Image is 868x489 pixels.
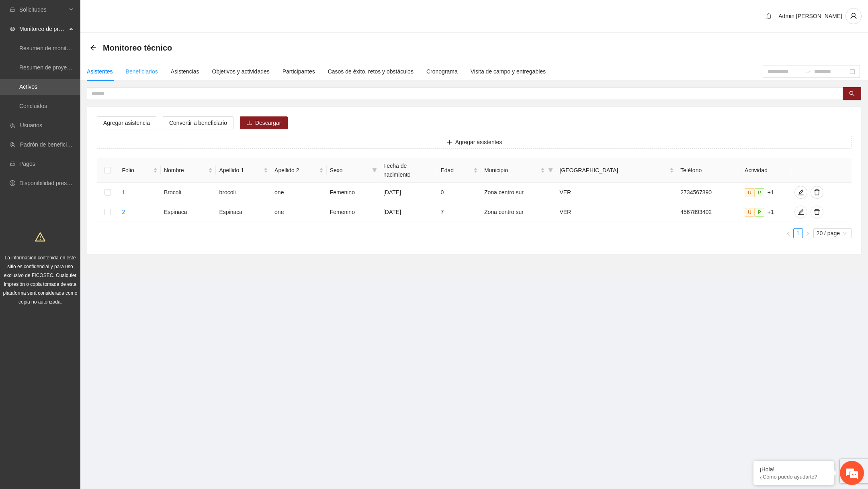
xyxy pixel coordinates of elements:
span: P [755,188,764,197]
span: Folio [122,166,151,175]
th: Fecha de nacimiento [380,158,438,183]
p: ¿Cómo puedo ayudarte? [759,474,828,480]
td: 4567893402 [677,202,741,222]
button: right [803,228,813,238]
td: Zona centro sur [481,183,557,202]
th: Folio [119,158,160,183]
td: one [271,183,327,202]
span: download [246,120,252,126]
button: delete [811,186,823,199]
th: Actividad [741,158,791,183]
button: plusAgregar asistentes [97,136,852,149]
span: Solicitudes [19,2,67,18]
span: Monitoreo técnico [103,41,172,54]
a: Usuarios [20,122,42,128]
div: Back [90,45,96,51]
textarea: Escriba su mensaje y pulse “Intro” [4,219,153,247]
button: downloadDescargar [240,116,288,129]
span: 20 / page [817,229,848,238]
span: [GEOGRAPHIC_DATA] [559,166,668,175]
span: Monitoreo de proyectos [19,21,67,37]
span: Convertir a beneficiario [169,118,227,127]
button: edit [794,206,807,218]
td: [DATE] [380,183,438,202]
button: Agregar asistencia [97,116,156,129]
span: arrow-left [90,45,96,51]
span: Agregar asistencia [103,118,150,127]
div: Page Size [813,228,852,238]
span: Descargar [255,118,281,127]
a: 1 [794,229,802,238]
div: Asistencias [171,67,199,76]
div: Minimizar ventana de chat en vivo [132,4,151,23]
a: Resumen de proyectos aprobados [19,64,105,71]
span: Municipio [484,166,539,175]
div: Visita de campo y entregables [471,67,546,76]
span: filter [547,164,555,176]
th: Edad [437,158,481,183]
span: Nombre [164,166,207,175]
a: Resumen de monitoreo [19,45,78,51]
a: Concluidos [19,103,47,109]
th: Colonia [556,158,677,183]
span: edit [795,209,807,215]
td: Espinaca [161,202,216,222]
div: ¡Hola! [759,466,828,473]
button: delete [811,206,823,218]
span: left [786,231,791,236]
th: Apellido 2 [271,158,327,183]
span: Agregar asistentes [455,138,502,147]
span: search [849,91,855,97]
span: U [745,208,755,217]
span: bell [763,13,775,19]
span: Sexo [330,166,369,175]
td: Femenino [327,183,380,202]
td: Brocoli [161,183,216,202]
td: [DATE] [380,202,438,222]
span: Estamos en línea. [47,107,111,188]
li: Previous Page [784,228,793,238]
span: filter [372,168,377,173]
div: Cronograma [426,67,458,76]
span: Edad [440,166,471,175]
span: P [755,208,764,217]
th: Apellido 1 [216,158,271,183]
td: VER [556,202,677,222]
a: 2 [122,209,125,215]
div: Asistentes [87,67,113,76]
span: right [805,231,810,236]
td: VER [556,183,677,202]
td: one [271,202,327,222]
span: Admin [PERSON_NAME] [778,13,842,19]
a: Activos [19,84,37,90]
span: delete [811,189,823,196]
li: Next Page [803,228,813,238]
td: 0 [437,183,481,202]
span: U [745,188,755,197]
span: Apellido 2 [274,166,317,175]
li: 1 [793,228,803,238]
span: delete [811,209,823,215]
td: brocoli [216,183,271,202]
span: Apellido 1 [219,166,262,175]
a: Padrón de beneficiarios [20,141,79,148]
td: Zona centro sur [481,202,557,222]
span: filter [548,168,553,173]
span: La información contenida en este sitio es confidencial y para uso exclusivo de FICOSEC. Cualquier... [3,255,78,305]
button: edit [794,186,807,199]
button: left [784,228,793,238]
span: swap-right [805,68,811,75]
td: 2734567890 [677,183,741,202]
button: user [845,8,862,24]
button: bell [762,10,775,22]
a: Disponibilidad presupuestal [19,180,88,186]
div: Objetivos y actividades [212,67,270,76]
td: +1 [741,183,791,202]
a: 1 [122,189,125,196]
a: Pagos [19,161,35,167]
span: filter [371,164,379,176]
span: plus [446,139,452,146]
td: +1 [741,202,791,222]
span: user [846,12,861,20]
td: Femenino [327,202,380,222]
